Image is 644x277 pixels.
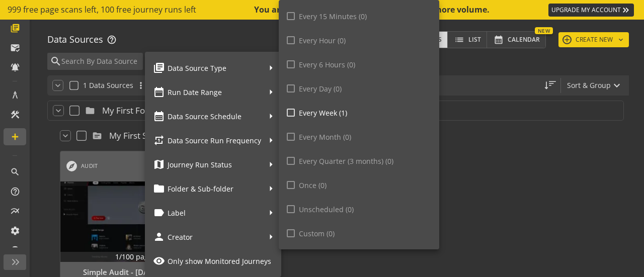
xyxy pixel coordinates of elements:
[168,256,271,266] span: Only show Monitored Journeys
[168,184,233,194] span: Folder & Sub-folder
[153,86,165,98] mat-icon: date_range
[168,208,186,218] span: Label
[153,182,165,195] mat-icon: folder
[153,110,165,122] mat-icon: calendar_month
[153,158,165,170] mat-icon: map
[168,63,226,73] span: Data Source Type
[168,87,222,97] span: Run Date Range
[153,134,165,146] mat-icon: repeat_one
[153,207,165,219] mat-icon: label
[153,255,165,267] mat-icon: visibility
[168,232,193,242] span: Creator
[168,160,232,169] span: Journey Run Status
[168,136,261,145] span: Data Source Run Frequency
[168,112,242,121] span: Data Source Schedule
[153,231,165,243] mat-icon: person
[153,62,165,74] mat-icon: library_books
[299,104,347,122] span: Every Week (1)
